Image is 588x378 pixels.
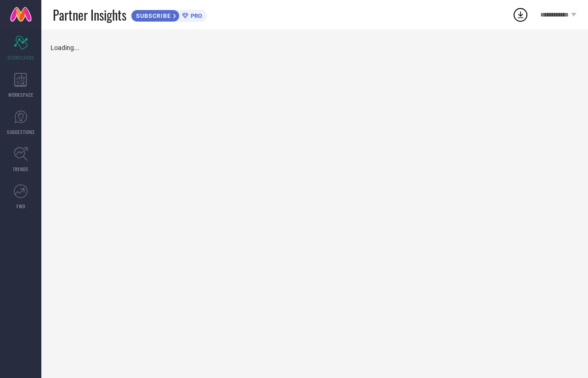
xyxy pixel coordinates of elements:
span: FWD [17,203,25,210]
span: SUBSCRIBE [131,12,173,19]
span: Loading... [51,44,79,51]
span: SUGGESTIONS [7,128,35,135]
span: PRO [188,12,202,19]
div: Open download list [512,6,529,23]
span: WORKSPACE [8,91,34,98]
a: SUBSCRIBEPRO [131,7,207,22]
span: SCORECARDS [7,54,34,61]
span: Partner Insights [53,6,126,24]
span: TRENDS [13,166,28,172]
